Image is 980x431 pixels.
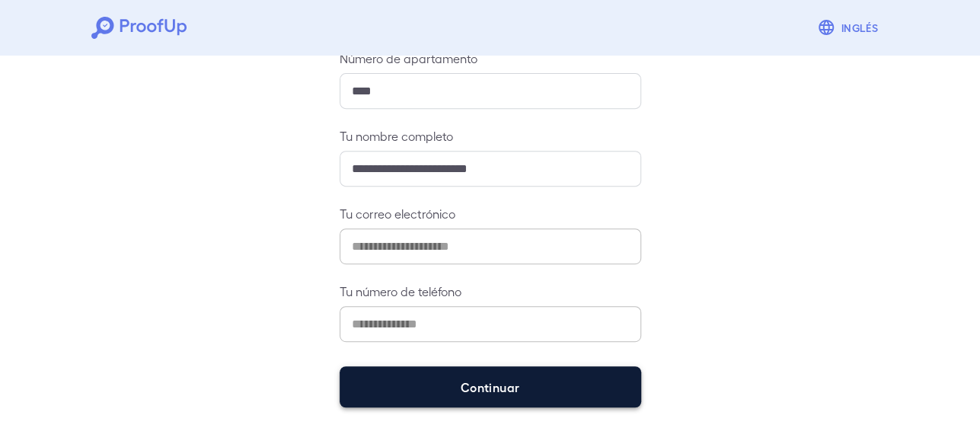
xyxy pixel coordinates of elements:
font: Tu número de teléfono [340,284,461,299]
font: Continuar [460,380,519,394]
button: Inglés [811,12,889,43]
font: Tu nombre completo [340,129,453,143]
button: Continuar [340,366,641,407]
font: Número de apartamento [340,51,477,65]
font: Tu correo electrónico [340,206,455,221]
font: Inglés [841,21,878,34]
